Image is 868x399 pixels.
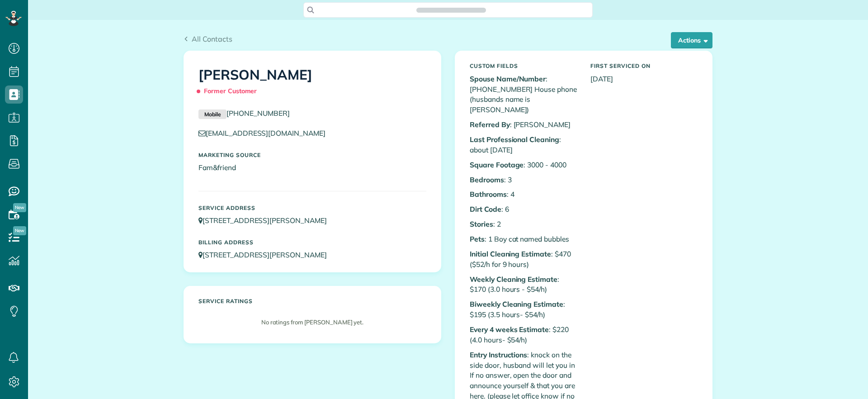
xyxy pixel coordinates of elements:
[470,204,501,214] b: Dirt Code
[198,239,426,245] h5: Billing Address
[184,33,232,44] a: All Contacts
[470,160,577,170] p: : 3000 - 4000
[198,83,261,99] span: Former Customer
[470,219,577,229] p: : 2
[198,162,426,173] p: Fam&friend
[470,74,577,115] p: : [PHONE_NUMBER] House phone (husbands name is [PERSON_NAME])
[470,190,507,199] b: Bathrooms
[425,5,476,14] span: Search ZenMaid…
[198,128,334,138] a: [EMAIL_ADDRESS][DOMAIN_NAME]
[470,63,577,69] h5: Custom Fields
[198,109,290,118] a: Mobile[PHONE_NUMBER]
[192,34,232,43] span: All Contacts
[470,189,577,199] p: : 4
[470,325,549,334] b: Every 4 weeks Estimate
[470,204,577,214] p: : 6
[470,275,557,284] b: Weekly Cleaning Estimate
[470,234,485,243] b: Pets
[198,250,335,259] a: [STREET_ADDRESS][PERSON_NAME]
[470,299,577,320] p: : $195 (3.5 hours- $54/h)
[13,203,26,212] span: New
[470,175,577,185] p: : 3
[470,350,527,359] b: Entry Instructions
[470,299,563,309] b: Biweekly Cleaning Estimate
[203,318,422,327] p: No ratings from [PERSON_NAME] yet.
[470,234,577,244] p: : 1 Boy cat named bubbles
[198,67,426,99] h1: [PERSON_NAME]
[198,205,426,211] h5: Service Address
[198,152,426,158] h5: Marketing Source
[590,63,698,69] h5: First Serviced On
[198,109,226,119] small: Mobile
[671,32,712,48] button: Actions
[470,119,577,130] p: : [PERSON_NAME]
[470,135,559,144] b: Last Professional Cleaning
[198,298,426,304] h5: Service ratings
[470,249,551,258] b: Initial Cleaning Estimate
[590,74,698,84] p: [DATE]
[470,74,546,83] b: Spouse Name/Number
[470,175,504,184] b: Bedrooms
[470,324,577,345] p: : $220 (4.0 hours- $54/h)
[470,249,577,270] p: : $470 ($52/h for 9 hours)
[470,160,524,169] b: Square Footage
[470,120,510,129] b: Referred By
[198,216,335,225] a: [STREET_ADDRESS][PERSON_NAME]
[470,134,577,155] p: : about [DATE]
[470,274,577,295] p: : $170 (3.0 hours - $54/h)
[470,219,493,228] b: Stories
[13,226,26,235] span: New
